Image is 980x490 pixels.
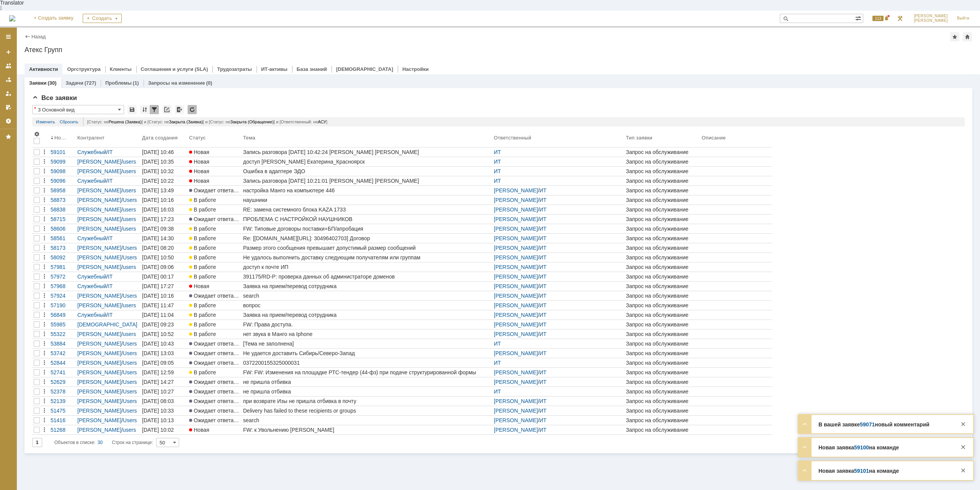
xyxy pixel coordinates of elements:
[51,226,74,232] div: 58606
[494,293,538,299] a: [PERSON_NAME]
[49,272,76,281] a: 57972
[243,264,491,270] div: доступ к почте ИП
[77,149,106,155] a: Служебный
[626,149,699,155] div: Запрос на обслуживание
[142,264,174,270] div: [DATE] 09:06
[243,302,491,308] div: вопрос
[51,187,74,193] div: 58958
[188,224,242,233] a: В работе
[242,129,492,147] th: Тема
[66,80,83,86] a: Задачи
[77,302,121,308] a: [PERSON_NAME]
[624,176,700,185] a: Запрос на обслуживание
[626,135,654,141] div: Тип заявки
[624,224,700,233] a: Запрос на обслуживание
[108,312,113,318] a: IT
[539,264,547,270] a: ИТ
[624,129,700,147] th: Тип заявки
[188,167,242,176] a: Новая
[539,187,547,193] a: ИТ
[626,274,699,280] div: Запрос на обслуживание
[189,226,216,232] span: В работе
[242,262,492,272] a: доступ к почте ИП
[624,291,700,300] a: Запрос на обслуживание
[49,224,76,233] a: 58606
[188,157,242,166] a: Новая
[123,254,137,261] a: Users
[142,216,174,222] div: [DATE] 17:23
[494,226,538,232] a: [PERSON_NAME]
[189,283,209,289] span: Новая
[51,312,74,318] div: 56849
[51,197,74,203] div: 58873
[51,283,74,289] div: 57968
[49,195,76,205] a: 58873
[140,215,188,224] a: [DATE] 17:23
[49,215,76,224] a: 58715
[188,262,242,272] a: В работе
[49,282,76,291] a: 57968
[242,167,492,176] a: Ошибка в адаптере ЭДО
[624,243,700,252] a: Запрос на обслуживание
[624,262,700,272] a: Запрос на обслуживание
[77,159,121,165] a: [PERSON_NAME]
[188,310,242,320] a: В работе
[175,105,184,114] div: Экспорт списка
[189,274,216,280] span: В работе
[624,215,700,224] a: Запрос на обслуживание
[142,254,174,261] div: [DATE] 10:50
[243,206,491,213] div: RE: замена системного блока KAZA 1733
[624,301,700,310] a: Запрос на обслуживание
[140,186,188,195] a: [DATE] 13:49
[123,302,136,308] a: users
[83,14,122,23] div: Создать
[9,15,15,21] img: logo
[494,312,538,318] a: [PERSON_NAME]
[189,178,209,184] span: Новая
[51,178,74,184] div: 59096
[77,197,121,203] a: [PERSON_NAME]
[189,235,216,241] span: В работе
[539,197,547,203] a: ИТ
[494,283,538,289] a: [PERSON_NAME]
[110,66,132,72] a: Клиенты
[626,235,699,241] div: Запрос на обслуживание
[77,245,121,251] a: [PERSON_NAME]
[49,205,76,214] a: 58838
[140,167,188,176] a: [DATE] 10:32
[242,301,492,310] a: вопрос
[242,176,492,185] a: Запись разговора [DATE] 10:21:01 [PERSON_NAME] [PERSON_NAME]
[123,168,136,174] a: users
[243,168,491,174] div: Ошибка в адаптере ЭДО
[242,147,492,157] a: Запись разговора [DATE] 10:42:24 [PERSON_NAME] [PERSON_NAME]
[188,105,197,114] div: Обновлять список
[539,293,547,299] a: ИТ
[624,253,700,262] a: Запрос на обслуживание
[108,274,113,280] a: IT
[140,243,188,252] a: [DATE] 08:20
[67,66,100,72] a: Оргструктура
[2,74,15,86] a: Заявки в моей ответственности
[51,245,74,251] div: 58173
[494,168,501,174] a: ИТ
[494,235,538,241] a: [PERSON_NAME]
[539,312,547,318] a: ИТ
[49,310,76,320] a: 56849
[108,149,113,155] a: IT
[2,46,15,58] a: Создать заявку
[626,264,699,270] div: Запрос на обслуживание
[150,105,159,114] div: Фильтрация...
[189,254,216,261] span: В работе
[141,66,208,72] a: Соглашения и услуги (SLA)
[77,135,106,141] div: Контрагент
[243,283,491,289] div: Заявка на прием/перевод сотрудника
[142,226,174,232] div: [DATE] 09:38
[140,205,188,214] a: [DATE] 16:03
[49,262,76,272] a: 57981
[626,216,699,222] div: Запрос на обслуживание
[189,245,216,251] span: В работе
[243,149,491,155] div: Запись разговора [DATE] 10:42:24 [PERSON_NAME] [PERSON_NAME]
[336,66,393,72] a: [DEMOGRAPHIC_DATA]
[242,253,492,262] a: Не удалось выполнить доставку следующим получателям или группам
[148,80,205,86] a: Запросы на изменение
